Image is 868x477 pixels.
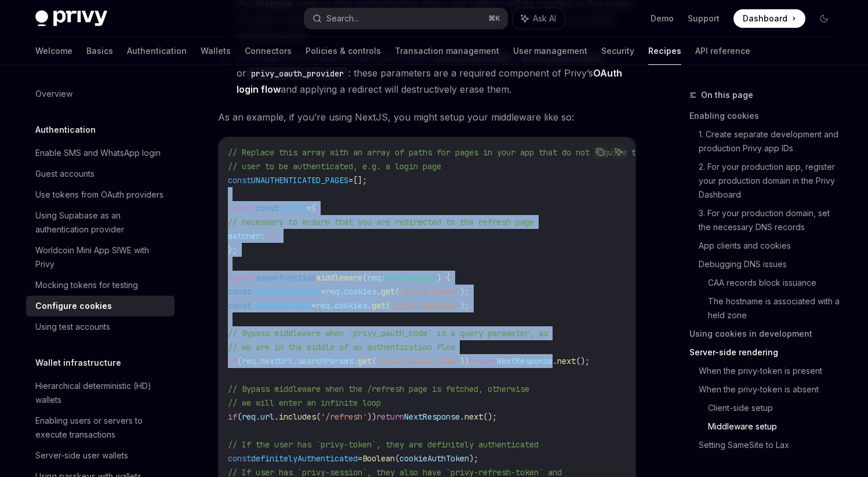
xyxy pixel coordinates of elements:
[400,453,469,464] span: cookieAuthToken
[321,286,325,297] span: =
[228,398,381,408] span: // we will enter an infinite loop
[35,209,168,236] div: Using Supabase as an authentication provider
[648,37,681,65] a: Recipes
[35,37,72,65] a: Welcome
[26,376,175,410] a: Hierarchical deterministic (HD) wallets
[557,356,576,366] span: next
[228,147,645,158] span: // Replace this array with an array of paths for pages in your app that do not require the
[237,356,242,366] span: (
[464,412,483,422] span: next
[228,412,237,422] span: if
[245,37,292,65] a: Connectors
[386,272,437,283] span: NextRequest
[233,49,636,97] li: Any page that includes the query parameter , , or : these parameters are a required component of ...
[488,14,500,23] span: ⌘ K
[386,300,390,311] span: (
[699,362,842,380] a: When the privy-token is present
[297,356,353,366] span: searchParams
[376,286,381,297] span: .
[35,414,168,442] div: Enabling users or servers to execute transactions
[256,356,260,366] span: .
[35,10,107,27] img: dark logo
[460,356,469,366] span: ))
[701,88,753,102] span: On this page
[256,203,279,213] span: const
[35,123,96,137] h5: Authentication
[228,217,534,227] span: // necessary to ensure that you are redirected to the refresh page
[228,175,251,185] span: const
[367,412,376,422] span: ))
[86,37,113,65] a: Basics
[483,412,497,422] span: ();
[251,286,321,297] span: cookieAuthToken
[26,143,175,163] a: Enable SMS and WhatsApp login
[311,300,316,311] span: =
[316,412,321,422] span: (
[228,356,237,366] span: if
[279,412,316,422] span: includes
[708,417,842,436] a: Middleware setup
[460,300,469,311] span: );
[228,286,251,297] span: const
[265,231,279,241] span: '/'
[395,37,499,65] a: Transaction management
[35,356,121,370] h5: Wallet infrastructure
[260,412,274,422] span: url
[228,384,529,394] span: // Bypass middleware when the /refresh page is fetched, otherwise
[307,203,311,213] span: =
[228,300,251,311] span: const
[699,255,842,274] a: Debugging DNS issues
[381,272,386,283] span: :
[553,356,557,366] span: .
[513,37,587,65] a: User management
[201,37,231,65] a: Wallets
[228,342,455,352] span: // we are in the middle of an authentication flow
[304,8,507,29] button: Search...⌘K
[325,286,339,297] span: req
[316,272,362,283] span: middleware
[251,300,311,311] span: cookieSession
[311,203,316,213] span: {
[390,300,460,311] span: 'privy-session'
[316,300,330,311] span: req
[306,37,381,65] a: Policies & controls
[362,453,395,464] span: Boolean
[362,272,367,283] span: (
[127,37,187,65] a: Authentication
[376,412,404,422] span: return
[689,343,842,362] a: Server-side rendering
[237,412,242,422] span: (
[26,275,175,296] a: Mocking tokens for testing
[26,316,175,337] a: Using test accounts
[35,379,168,407] div: Hierarchical deterministic (HD) wallets
[35,449,128,463] div: Server-side user wallets
[335,300,367,311] span: cookies
[353,356,358,366] span: .
[279,272,316,283] span: function
[26,163,175,184] a: Guest accounts
[330,300,335,311] span: .
[395,453,400,464] span: (
[256,272,279,283] span: async
[293,356,297,366] span: .
[469,453,478,464] span: );
[326,12,359,26] div: Search...
[689,107,842,125] a: Enabling cookies
[593,144,608,159] button: Copy the contents from the code block
[695,37,750,65] a: API reference
[404,412,460,422] span: NextResponse
[218,109,636,125] span: As an example, if you’re using NextJS, you might setup your middleware like so:
[358,356,372,366] span: get
[699,204,842,236] a: 3. For your production domain, set the necessary DNS records
[228,203,256,213] span: export
[460,412,464,422] span: .
[35,87,72,101] div: Overview
[651,13,674,24] a: Demo
[242,412,256,422] span: req
[699,158,842,204] a: 2. For your production app, register your production domain in the Privy Dashboard
[367,300,372,311] span: .
[533,13,556,24] span: Ask AI
[400,286,460,297] span: 'privy-token'
[733,9,805,28] a: Dashboard
[688,13,720,24] a: Support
